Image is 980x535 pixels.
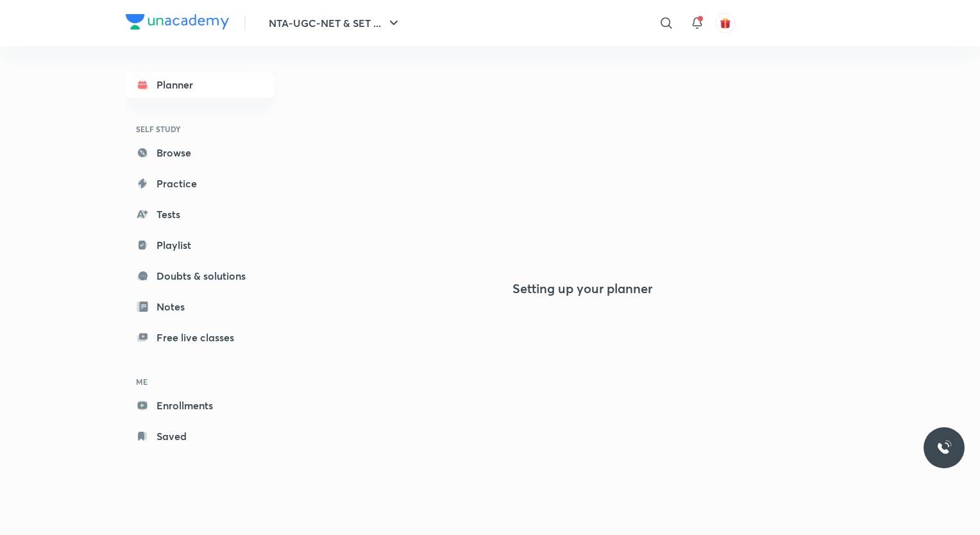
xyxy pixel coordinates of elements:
a: Company Logo [126,14,229,33]
button: avatar [715,13,736,33]
a: Enrollments [126,393,275,418]
a: Doubts & solutions [126,263,275,289]
a: Tests [126,201,275,227]
img: avatar [720,17,731,29]
a: Planner [126,72,275,98]
img: ttu [936,440,952,455]
a: Saved [126,423,275,449]
button: NTA-UGC-NET & SET ... [261,10,409,36]
h6: ME [126,371,275,393]
h4: Setting up your planner [512,281,652,296]
a: Practice [126,171,275,196]
img: Company Logo [126,14,229,30]
a: Notes [126,294,275,319]
h6: SELF STUDY [126,118,275,140]
a: Playlist [126,232,275,258]
a: Free live classes [126,325,275,350]
a: Browse [126,140,275,166]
